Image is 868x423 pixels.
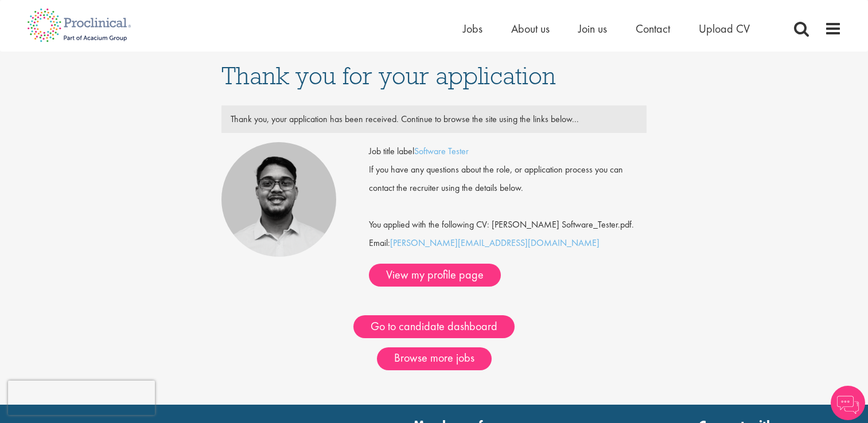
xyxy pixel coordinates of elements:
[221,60,556,91] span: Thank you for your application
[414,145,469,157] a: Software Tester
[353,315,515,338] a: Go to candidate dashboard
[221,142,336,257] img: Timothy Deschamps
[360,142,655,160] div: Job title label
[636,21,670,36] a: Contact
[377,347,492,370] a: Browse more jobs
[699,21,750,36] a: Upload CV
[831,386,865,420] img: Chatbot
[369,264,501,287] a: View my profile page
[390,237,600,249] a: [PERSON_NAME][EMAIL_ADDRESS][DOMAIN_NAME]
[369,142,647,287] div: Email:
[578,21,607,36] a: Join us
[511,21,550,36] a: About us
[8,381,155,415] iframe: reCAPTCHA
[222,110,647,128] div: Thank you, your application has been received. Continue to browse the site using the links below...
[360,197,655,234] div: You applied with the following CV: [PERSON_NAME] Software_Tester.pdf.
[360,160,655,197] div: If you have any questions about the role, or application process you can contact the recruiter us...
[463,21,482,36] a: Jobs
